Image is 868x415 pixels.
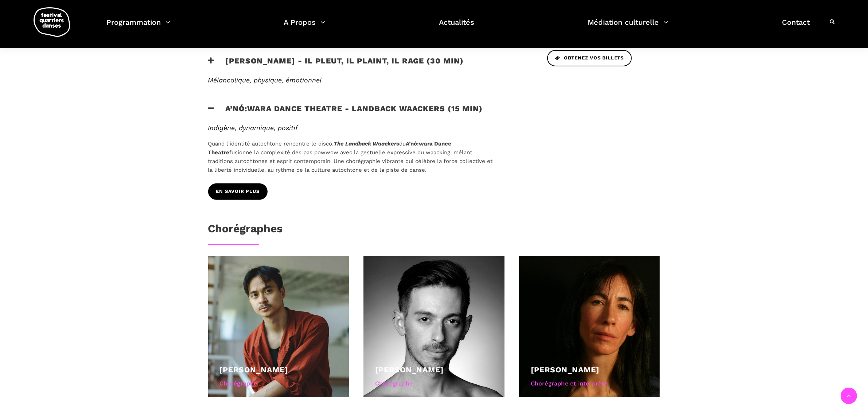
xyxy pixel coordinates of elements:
a: EN SAVOIR PLUS [208,183,268,200]
span: du [400,140,406,147]
a: Médiation culturelle [588,16,669,38]
a: Obtenez vos billets [547,50,632,66]
span: EN SAVOIR PLUS [216,188,260,195]
a: Programmation [106,16,170,38]
i: The Landback Waackers [334,140,400,147]
div: Chorégraphe [375,379,493,388]
span: Quand l’identité autochtone rencontre le disco. [208,140,334,147]
a: [PERSON_NAME] [220,365,288,374]
span: Obtenez vos billets [555,54,624,62]
h3: A’nó:wara Dance Theatre - Landback Waackers (15 min) [208,104,483,122]
h3: [PERSON_NAME] - Il pleut, il plaint, il rage (30 min) [208,56,464,74]
span: Mélancolique, physique, émotionnel [208,76,322,84]
img: logo-fqd-med [34,7,70,37]
a: Contact [782,16,810,38]
a: Actualités [439,16,474,38]
a: [PERSON_NAME] [531,365,599,374]
h3: Chorégraphes [208,222,283,240]
span: Indigène, dynamique, positif [208,124,298,132]
a: [PERSON_NAME] [375,365,444,374]
div: Chorégraphe [220,379,338,388]
a: A Propos [284,16,326,38]
div: Chorégraphe et interprète [531,379,649,388]
b: A’nó:wara Dance Theatre [208,140,452,156]
span: fusionne la complexité des pas powwow avec la gestuelle expressive du waacking, mêlant traditions... [208,149,493,173]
